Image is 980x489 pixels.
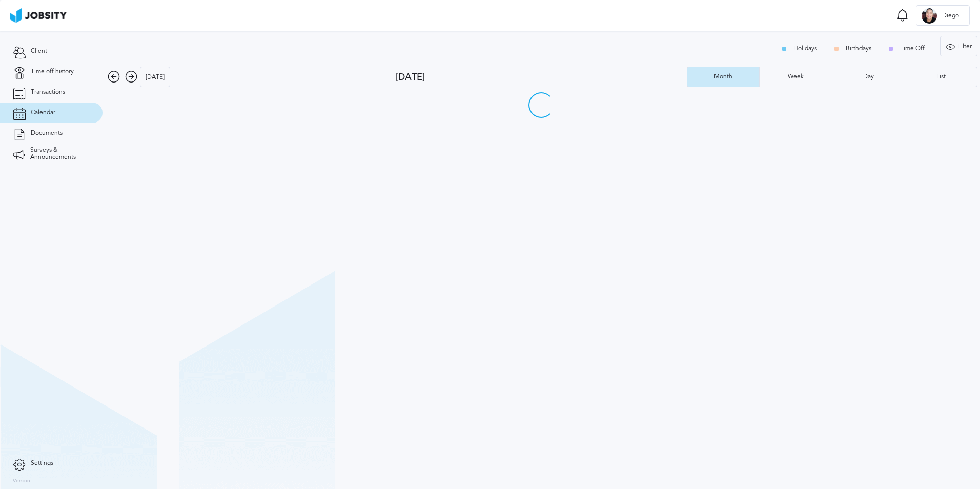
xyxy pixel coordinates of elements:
div: [DATE] [140,67,170,88]
button: List [905,67,977,87]
label: Version: [13,478,32,484]
button: Filter [940,36,977,56]
span: Time off history [31,68,74,75]
div: Day [858,73,879,80]
span: Diego [937,12,964,19]
span: Calendar [31,109,55,116]
span: Surveys & Announcements [30,147,90,161]
div: List [931,73,951,80]
button: Day [832,67,905,87]
button: [DATE] [140,67,170,87]
div: Filter [941,36,977,57]
div: Week [783,73,809,80]
button: Week [759,67,832,87]
img: ab4bad089aa723f57921c736e9817d99.png [10,8,67,23]
div: [DATE] [396,72,686,83]
button: Month [687,67,760,87]
div: D [922,8,937,24]
span: Settings [31,460,53,467]
div: Month [709,73,738,80]
span: Client [31,48,47,55]
span: Documents [31,130,63,137]
button: DDiego [916,5,970,26]
span: Transactions [31,89,65,96]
